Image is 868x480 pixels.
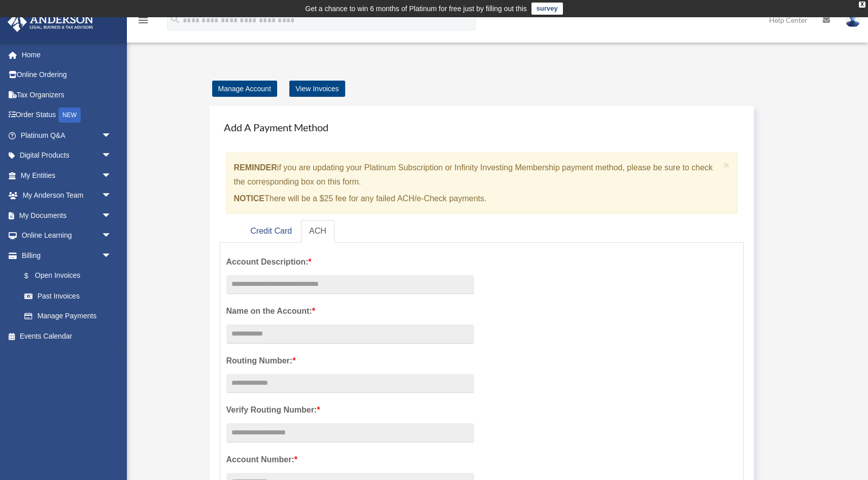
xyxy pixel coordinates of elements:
a: Online Ordering [7,65,127,85]
span: arrow_drop_down [102,145,122,166]
img: Anderson Advisors Platinum Portal [5,12,96,32]
label: Account Number: [226,453,474,467]
a: View Invoices [289,81,345,97]
a: Manage Payments [14,306,122,326]
i: menu [137,14,149,26]
a: Manage Account [212,81,277,97]
span: arrow_drop_down [102,205,122,226]
a: Home [7,45,127,65]
a: Tax Organizers [7,85,127,105]
span: × [723,159,730,171]
button: Close [723,160,730,170]
a: Digital Productsarrow_drop_down [7,145,127,166]
span: arrow_drop_down [102,226,122,246]
span: arrow_drop_down [102,186,122,206]
span: arrow_drop_down [102,125,122,146]
i: search [170,14,181,25]
a: Credit Card [242,220,300,243]
a: Events Calendar [7,326,127,346]
label: Account Description: [226,255,474,269]
a: My Anderson Teamarrow_drop_down [7,186,127,206]
a: Online Learningarrow_drop_down [7,226,127,246]
label: Name on the Account: [226,304,474,318]
a: Order StatusNEW [7,105,127,126]
a: My Entitiesarrow_drop_down [7,165,127,186]
div: Get a chance to win 6 months of Platinum for free just by filling out this [305,3,527,15]
a: menu [137,18,149,26]
a: My Documentsarrow_drop_down [7,205,127,226]
strong: REMINDER [234,163,277,172]
label: Verify Routing Number: [226,403,474,417]
span: arrow_drop_down [102,245,122,266]
p: There will be a $25 fee for any failed ACH/e-Check payments. [234,192,720,206]
div: if you are updating your Platinum Subscription or Infinity Investing Membership payment method, p... [226,153,738,214]
a: $Open Invoices [14,266,127,286]
a: ACH [301,220,335,243]
a: Platinum Q&Aarrow_drop_down [7,125,127,145]
a: survey [531,3,563,15]
div: close [859,2,865,8]
img: User Pic [845,13,860,27]
label: Routing Number: [226,354,474,368]
a: Past Invoices [14,286,127,306]
span: $ [30,270,35,282]
span: arrow_drop_down [102,165,122,186]
h4: Add A Payment Method [220,116,744,138]
a: Billingarrow_drop_down [7,245,127,266]
div: NEW [58,107,81,123]
strong: NOTICE [234,194,264,203]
